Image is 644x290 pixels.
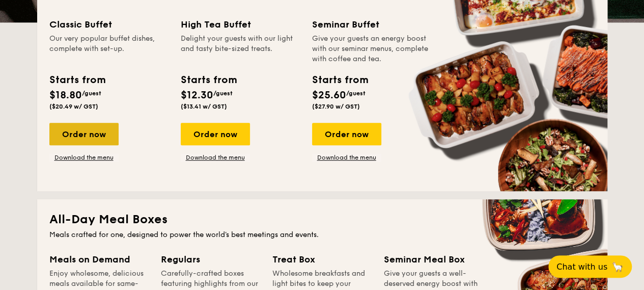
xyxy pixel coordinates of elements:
a: Download the menu [181,153,250,162]
div: Give your guests an energy boost with our seminar menus, complete with coffee and tea. [312,34,431,64]
div: Delight your guests with our light and tasty bite-sized treats. [181,34,300,64]
div: Treat Box [272,252,372,267]
div: High Tea Buffet [181,17,300,32]
button: Chat with us🦙 [548,255,632,278]
span: 🦙 [611,261,624,273]
div: Order now [312,123,381,145]
div: Order now [181,123,250,145]
div: Starts from [181,72,236,88]
div: Classic Buffet [49,17,169,32]
h2: All-Day Meal Boxes [49,212,595,228]
div: Meals on Demand [49,252,149,267]
div: Order now [49,123,119,145]
a: Download the menu [312,153,381,162]
a: Download the menu [49,153,119,162]
span: $12.30 [181,89,213,101]
span: $18.80 [49,89,82,101]
div: Starts from [312,72,368,88]
span: Chat with us [556,262,607,272]
span: /guest [82,90,101,97]
span: ($27.90 w/ GST) [312,103,360,110]
div: Our very popular buffet dishes, complete with set-up. [49,34,169,64]
span: ($20.49 w/ GST) [49,103,98,110]
div: Seminar Buffet [312,17,431,32]
div: Seminar Meal Box [384,252,483,267]
span: ($13.41 w/ GST) [181,103,227,110]
div: Starts from [49,72,105,88]
span: /guest [213,90,233,97]
span: $25.60 [312,89,346,101]
div: Regulars [161,252,260,267]
span: /guest [346,90,366,97]
div: Meals crafted for one, designed to power the world's best meetings and events. [49,230,595,240]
